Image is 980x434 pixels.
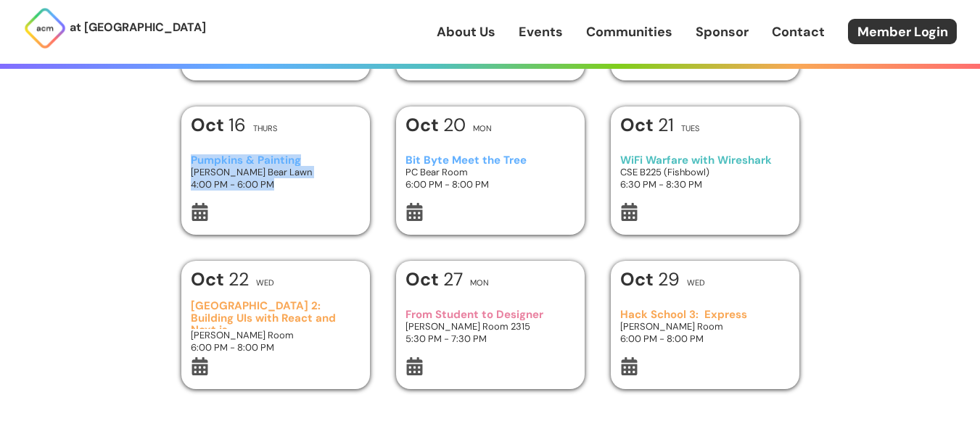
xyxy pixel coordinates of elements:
h2: Mon [473,125,492,133]
h3: From Student to Designer [405,309,575,321]
h1: 16 [191,116,246,134]
a: About Us [437,22,495,41]
h2: Wed [687,279,705,287]
h2: Mon [470,279,489,287]
h1: 20 [405,116,466,134]
h3: 6:00 PM - 8:00 PM [405,178,575,191]
h3: 6:00 PM - 8:00 PM [620,333,789,345]
a: Contact [772,22,825,41]
b: Oct [191,113,228,137]
h1: 29 [620,270,680,288]
h1: 21 [620,116,674,134]
h3: [PERSON_NAME] Room [191,329,360,341]
h1: 27 [405,270,463,288]
h3: Pumpkins & Painting [191,154,360,167]
h3: WiFi Warfare with Wireshark [620,154,789,167]
b: Oct [620,267,658,291]
b: Oct [405,267,443,291]
img: ACM Logo [23,7,67,50]
h3: 6:30 PM - 8:30 PM [620,178,789,191]
p: at [GEOGRAPHIC_DATA] [70,18,206,37]
h2: Thurs [253,125,277,133]
h1: 22 [191,270,249,288]
h3: PC Bear Room [405,166,575,178]
h3: Hack School 3: Express [620,309,789,321]
h3: 4:00 PM - 6:00 PM [191,178,360,191]
a: at [GEOGRAPHIC_DATA] [23,7,206,50]
a: Member Login [848,19,957,44]
h3: [PERSON_NAME] Room [620,320,789,333]
h3: 6:00 PM - 8:00 PM [191,341,360,354]
h2: Wed [256,279,274,287]
b: Oct [620,113,658,137]
h3: [PERSON_NAME] Bear Lawn [191,166,360,178]
h3: [GEOGRAPHIC_DATA] 2: Building UIs with React and Next.js [191,300,360,329]
a: Communities [586,22,672,41]
h3: 5:30 PM - 7:30 PM [405,333,575,345]
b: Oct [405,113,443,137]
a: Events [519,22,563,41]
h2: Tues [681,125,699,133]
h3: Bit Byte Meet the Tree [405,154,575,167]
a: Sponsor [696,22,749,41]
b: Oct [191,267,228,291]
h3: CSE B225 (Fishbowl) [620,166,789,178]
h3: [PERSON_NAME] Room 2315 [405,320,575,333]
